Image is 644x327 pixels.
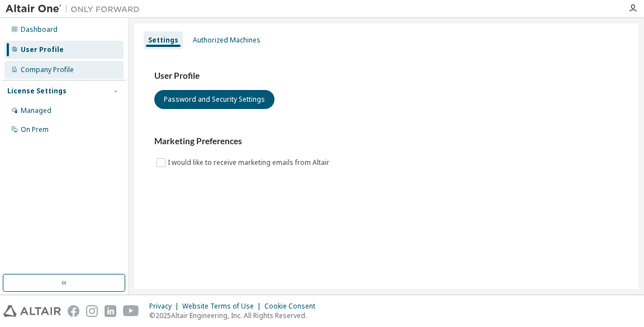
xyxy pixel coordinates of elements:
[6,3,145,15] img: Altair One
[21,106,51,115] div: Managed
[3,305,61,317] img: altair_logo.svg
[149,302,182,311] div: Privacy
[21,125,49,134] div: On Prem
[149,311,322,320] p: © 2025 Altair Engineering, Inc. All Rights Reserved.
[182,302,264,311] div: Website Terms of Use
[68,305,79,317] img: facebook.svg
[21,25,58,34] div: Dashboard
[148,36,178,45] div: Settings
[21,65,74,74] div: Company Profile
[105,305,116,317] img: linkedin.svg
[168,156,332,169] label: I would like to receive marketing emails from Altair
[193,36,261,45] div: Authorized Machines
[86,305,98,317] img: instagram.svg
[21,45,64,54] div: User Profile
[123,305,139,317] img: youtube.svg
[264,302,322,311] div: Cookie Consent
[7,87,67,96] div: License Settings
[154,70,618,82] h3: User Profile
[154,136,618,147] h3: Marketing Preferences
[154,90,274,109] button: Password and Security Settings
